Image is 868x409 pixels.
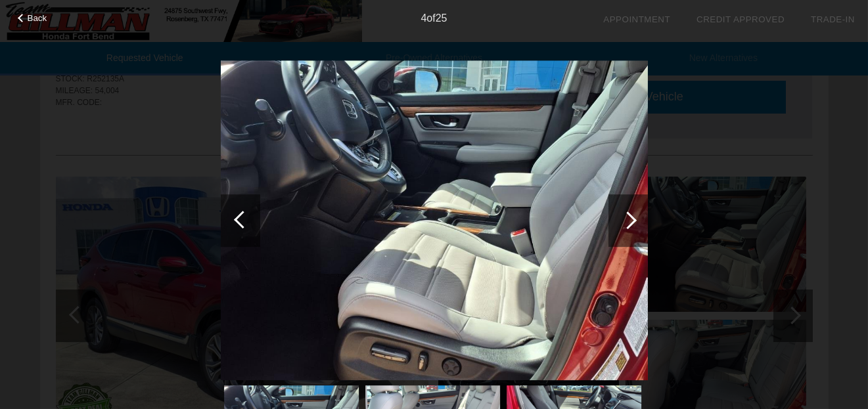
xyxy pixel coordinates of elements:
a: Credit Approved [697,14,785,24]
img: ec8dbb6ed3ef4502a78965e2b2fc5806.jpg [221,60,648,381]
span: 4 [421,12,426,24]
a: Trade-In [811,14,855,24]
a: Appointment [603,14,670,24]
span: Back [28,13,47,23]
span: 25 [436,12,447,24]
